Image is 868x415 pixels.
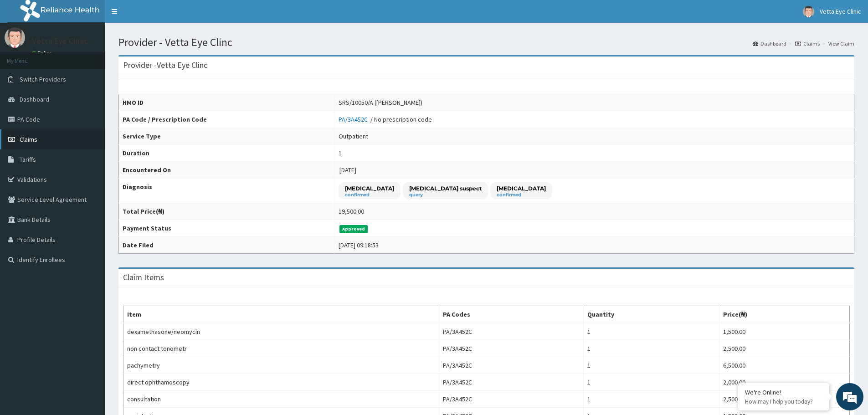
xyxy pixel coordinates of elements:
[20,75,66,83] span: Switch Providers
[119,162,335,179] th: Encountered On
[795,40,820,47] a: Claims
[339,166,356,174] span: [DATE]
[584,391,719,408] td: 1
[497,193,546,197] small: confirmed
[20,155,36,164] span: Tariffs
[439,340,584,357] td: PA/3A452C
[584,323,719,340] td: 1
[339,241,379,250] div: [DATE] 09:18:53
[339,207,364,216] div: 19,500.00
[584,340,719,357] td: 1
[119,179,335,203] th: Diagnosis
[123,61,207,69] h3: Provider - Vetta Eye Clinc
[719,340,850,357] td: 2,500.00
[20,95,49,103] span: Dashboard
[584,357,719,374] td: 1
[439,357,584,374] td: PA/3A452C
[339,115,370,123] a: PA/3A452C
[828,40,854,47] a: View Claim
[119,237,335,254] th: Date Filed
[820,7,861,15] span: Vetta Eye Clinic
[119,94,335,111] th: HMO ID
[123,357,439,374] td: pachymetry
[339,225,368,233] span: Approved
[339,98,422,107] div: SRS/10050/A ([PERSON_NAME])
[339,149,342,158] div: 1
[123,340,439,357] td: non contact tonometr
[123,374,439,391] td: direct ophthamoscopy
[5,27,25,48] img: User Image
[119,203,335,220] th: Total Price(₦)
[719,391,850,408] td: 2,500.00
[719,323,850,340] td: 1,500.00
[584,306,719,323] th: Quantity
[118,36,854,48] h1: Provider - Vetta Eye Clinc
[339,132,368,141] div: Outpatient
[409,193,482,197] small: query
[719,374,850,391] td: 2,000.00
[803,6,814,17] img: User Image
[32,37,88,45] p: Vetta Eye Clinic
[123,323,439,340] td: dexamethasone/neomycin
[439,306,584,323] th: PA Codes
[119,145,335,162] th: Duration
[5,249,174,281] textarea: Type your message and hit 'Enter'
[149,5,171,26] div: Minimize live chat window
[584,374,719,391] td: 1
[439,391,584,408] td: PA/3A452C
[32,50,54,56] a: Online
[409,184,482,192] p: [MEDICAL_DATA] suspect
[123,391,439,408] td: consultation
[345,184,394,192] p: [MEDICAL_DATA]
[719,306,850,323] th: Price(₦)
[119,128,335,145] th: Service Type
[753,40,786,47] a: Dashboard
[745,388,822,396] div: We're Online!
[119,111,335,128] th: PA Code / Prescription Code
[47,51,153,63] div: Chat with us now
[53,115,126,207] span: We're online!
[719,357,850,374] td: 6,500.00
[345,193,394,197] small: confirmed
[439,323,584,340] td: PA/3A452C
[439,374,584,391] td: PA/3A452C
[119,220,335,237] th: Payment Status
[339,115,432,124] div: / No prescription code
[123,306,439,323] th: Item
[123,273,164,282] h3: Claim Items
[20,135,37,143] span: Claims
[17,46,37,68] img: d_794563401_company_1708531726252_794563401
[745,398,822,405] p: How may I help you today?
[497,184,546,192] p: [MEDICAL_DATA]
